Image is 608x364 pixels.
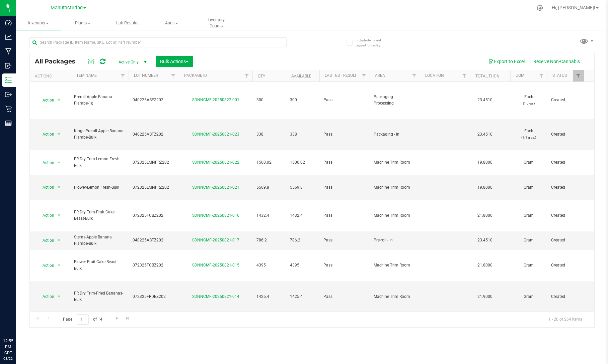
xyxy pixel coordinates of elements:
[35,58,82,65] span: All Packages
[514,262,543,268] span: Gram
[290,294,315,300] span: 1425.4
[133,131,175,138] span: 040225ABFZ202
[192,98,239,102] a: SDNNCMF-20250822-001
[74,209,125,222] span: FR Dry Trim-Fruit Cake Beast-Bulk
[36,292,55,301] span: Action
[516,73,524,78] a: UOM
[55,261,63,270] span: select
[258,74,265,78] a: Qty
[5,19,12,26] inline-svg: Dashboard
[61,16,105,30] a: Plants
[75,73,97,78] a: Item Name
[291,74,311,78] a: Available
[475,74,500,78] a: Total THC%
[5,77,12,83] inline-svg: Inventory
[256,184,282,191] span: 5569.8
[374,159,416,166] span: Machine Trim Room
[194,17,238,29] span: Inventory Counts
[192,132,239,137] a: SDNNCMF-20250821-023
[514,100,543,107] p: (1 g ea.)
[425,73,444,78] a: Location
[5,48,12,55] inline-svg: Manufacturing
[36,183,55,192] span: Action
[374,212,416,219] span: Machine Trim Room
[323,212,366,219] span: Pass
[551,212,580,219] span: Created
[133,212,175,219] span: 072325FCBZ202
[474,211,496,220] span: 21.8000
[374,262,416,268] span: Machine Trim Room
[74,259,125,271] span: Flower-Fruit Cake Beast-Bulk
[36,158,55,167] span: Action
[529,56,584,67] button: Receive Non-Cannabis
[133,294,175,300] span: 072325FRDBZ202
[36,96,55,105] span: Action
[36,211,55,220] span: Action
[74,184,125,191] span: Flower-Lemon Fresh-Bulk
[290,184,315,191] span: 5569.8
[374,184,416,191] span: Machine Trim Room
[514,212,543,219] span: Gram
[543,314,588,324] span: 1 - 20 of 264 items
[74,290,125,303] span: FR Dry Trim-Fried Bananas-Bulk
[55,292,63,301] span: select
[61,20,105,26] span: Plants
[5,120,12,127] inline-svg: Reports
[133,262,175,268] span: 072325FCBZ202
[514,237,543,243] span: Gram
[290,212,315,219] span: 1432.4
[323,294,366,300] span: Pass
[3,356,13,361] p: 08/22
[514,294,543,300] span: Gram
[323,131,366,138] span: Pass
[474,158,496,167] span: 19.8000
[168,70,179,81] a: Filter
[192,213,239,218] a: SDNNCMF-20250821-016
[133,237,175,243] span: 040225ABFZ202
[192,263,239,267] a: SDNNCMF-20250821-015
[551,97,580,103] span: Created
[123,314,133,323] a: Go to the last page
[325,73,357,78] a: Lab Test Result
[36,236,55,245] span: Action
[459,70,470,81] a: Filter
[290,131,315,138] span: 338
[474,95,496,105] span: 23.4510
[16,20,61,26] span: Inventory
[552,73,567,78] a: Status
[5,91,12,98] inline-svg: Outbound
[514,134,543,141] p: (1.1 g ea.)
[192,160,239,165] a: SDNNCMF-20250821-022
[256,131,282,138] span: 338
[514,94,543,107] span: Each
[55,158,63,167] span: select
[374,237,416,243] span: Pre-roll - In
[160,59,188,64] span: Bulk Actions
[36,130,55,139] span: Action
[514,184,543,191] span: Gram
[112,314,122,323] a: Go to the next page
[290,97,315,103] span: 300
[256,212,282,219] span: 1432.4
[551,159,580,166] span: Created
[192,185,239,190] a: SDNNCMF-20250821-021
[156,56,193,67] button: Bulk Actions
[74,234,125,247] span: Stems-Apple Banana Flambe-Bulk
[551,131,580,138] span: Created
[149,16,194,30] a: Audit
[35,74,67,78] div: Actions
[29,37,287,47] input: Search Package ID, Item Name, SKU, Lot or Part Number...
[133,159,175,166] span: 072325LMNFRZ202
[551,262,580,268] span: Created
[359,70,370,81] a: Filter
[551,184,580,191] span: Created
[323,237,366,243] span: Pass
[133,184,175,191] span: 072325LMNFRZ202
[290,262,315,268] span: 4395
[256,262,282,268] span: 4395
[74,156,125,169] span: FR Dry Trim-Lemon Fresh-Bulk
[290,237,315,243] span: 786.2
[573,70,584,81] a: Filter
[241,70,252,81] a: Filter
[51,5,83,11] span: Manufacturing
